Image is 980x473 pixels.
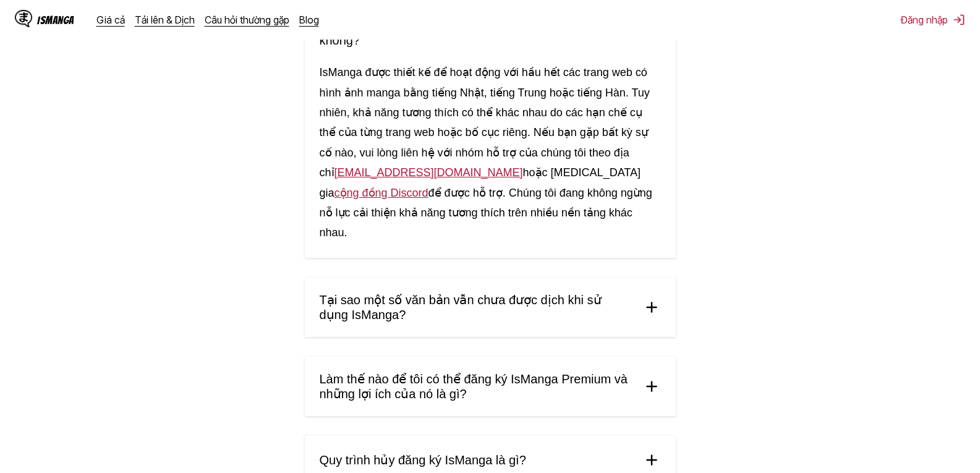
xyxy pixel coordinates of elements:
summary: Tại sao một số văn bản vẫn chưa được dịch khi sử dụng IsManga? [305,278,676,337]
font: Tại sao một số văn bản vẫn chưa được dịch khi sử dụng IsManga? [320,293,602,322]
img: cộng thêm [638,20,664,46]
a: Logo IsMangaIsManga [15,10,96,30]
font: Làm thế nào để tôi có thể đăng ký IsManga Premium và những lợi ích của nó là gì? [320,372,628,401]
button: Đăng nhập [901,14,965,26]
font: hoặc [MEDICAL_DATA] gia [320,166,641,198]
img: cộng thêm [642,451,661,469]
font: IsManga [37,14,74,26]
img: cộng thêm [642,377,661,396]
font: cộng đồng Discord [334,187,428,199]
img: Logo IsManga [15,10,32,27]
font: [EMAIL_ADDRESS][DOMAIN_NAME] [334,166,523,179]
a: ismanga.service@gmail.com [334,166,523,179]
font: để được hỗ trợ. Chúng tôi đang không ngừng nỗ lực cải thiện khả năng tương thích trên nhiều nền t... [320,187,652,239]
a: Tải lên & Dịch [135,14,195,26]
summary: Làm thế nào để tôi có thể đăng ký IsManga Premium và những lợi ích của nó là gì? [305,357,676,416]
font: Đăng nhập [901,14,948,26]
font: IsManga được thiết kế để hoạt động với hầu hết các trang web có hình ảnh manga bằng tiếng Nhật, t... [320,66,650,179]
a: Bất hòa [334,187,428,199]
a: Giá cả [96,14,125,26]
img: Đăng xuất [953,14,965,26]
a: Blog [299,14,319,26]
img: cộng thêm [642,298,661,317]
font: Quy trình hủy đăng ký IsManga là gì? [320,453,526,467]
a: Câu hỏi thường gặp [205,14,289,26]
